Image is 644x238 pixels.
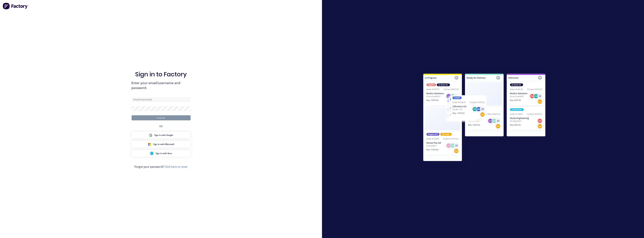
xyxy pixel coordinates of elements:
[132,115,191,120] button: Continue
[148,143,151,146] img: Microsoft Sign in
[132,81,191,90] span: Enter your email/username and password.
[416,67,553,169] img: Sign in
[165,165,188,169] a: Click here to reset
[135,165,188,169] span: Forgot your password?
[3,3,28,9] img: Factory
[154,134,173,137] span: Sign in with Google
[132,141,191,147] button: Microsoft Sign inSign in with Microsoft
[132,97,191,102] input: Email/Username
[153,143,174,146] span: Sign in with Microsoft
[149,133,152,137] img: Google Sign in
[159,120,163,132] div: OR
[156,152,172,155] span: Sign in with Xero
[132,132,191,138] button: Google Sign inSign in with Google
[135,71,187,78] h1: Sign in to Factory
[132,150,191,157] button: Xero Sign inSign in with Xero
[150,152,154,155] img: Xero Sign in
